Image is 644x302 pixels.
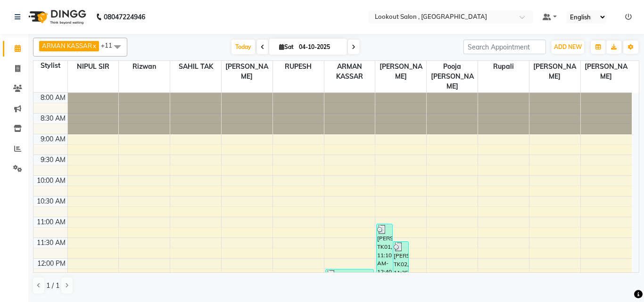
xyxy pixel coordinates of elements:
[296,40,343,54] input: 2025-10-04
[92,42,96,49] a: x
[33,61,67,71] div: Stylist
[101,41,119,49] span: +11
[375,61,426,82] span: [PERSON_NAME]
[39,134,67,144] div: 9:00 AM
[277,43,296,50] span: Sat
[104,4,145,30] b: 08047224946
[273,61,324,73] span: RUPESH
[529,61,580,82] span: [PERSON_NAME]
[119,61,170,73] span: Rizwan
[231,40,255,54] span: Today
[39,155,67,165] div: 9:30 AM
[554,43,582,50] span: ADD NEW
[39,93,67,103] div: 8:00 AM
[463,40,546,54] input: Search Appointment
[46,281,59,291] span: 1 / 1
[393,242,408,285] div: [PERSON_NAME], TK02, 11:35 AM-12:40 PM, HAIRCUT WITH SENIOR STYLIST(M),WASH & STYLING (M),BEAD TRIM
[42,42,92,49] span: ARMAN KASSAR
[35,217,67,227] div: 11:00 AM
[377,224,392,285] div: [PERSON_NAME], TK01, 11:10 AM-12:40 PM, HAIRCUT WITH WASH STYLIST (M),GLOBAL COLOR (WITHOUT [MEDI...
[24,4,89,30] img: logo
[170,61,221,73] span: SAHIL TAK
[552,41,584,54] button: ADD NEW
[35,259,67,269] div: 12:00 PM
[35,238,67,248] div: 11:30 AM
[324,61,375,82] span: ARMAN KASSAR
[39,114,67,123] div: 8:30 AM
[222,61,272,82] span: [PERSON_NAME]
[35,176,67,186] div: 10:00 AM
[581,61,632,82] span: [PERSON_NAME]
[427,61,478,92] span: Pooja [PERSON_NAME]
[478,61,529,73] span: Rupali
[68,61,119,73] span: NIPUL SIR
[35,196,67,206] div: 10:30 AM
